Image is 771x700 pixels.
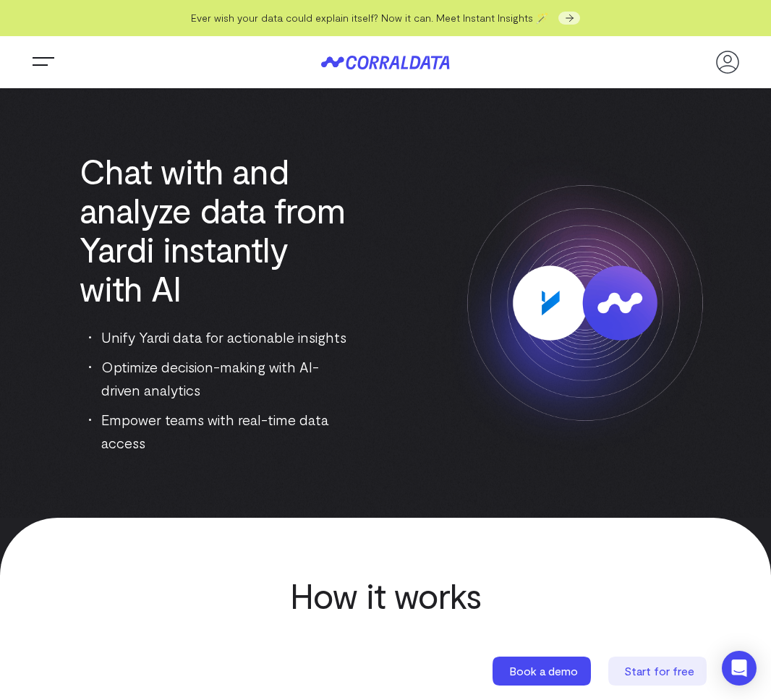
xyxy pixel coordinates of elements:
span: Ever wish your data could explain itself? Now it can. Meet Instant Insights 🪄 [191,12,548,24]
span: Book a demo [509,664,578,678]
span: Start for free [624,664,694,678]
a: Start for free [608,657,710,686]
h1: Chat with and analyze data from Yardi instantly with AI [80,151,349,307]
button: Trigger Menu [29,48,58,77]
li: Empower teams with real-time data access [89,408,349,454]
a: Book a demo [493,657,594,686]
li: Optimize decision-making with AI-driven analytics [89,355,349,401]
h2: How it works [136,576,635,615]
li: Unify Yardi data for actionable insights [89,325,349,349]
div: Open Intercom Messenger [722,651,757,686]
